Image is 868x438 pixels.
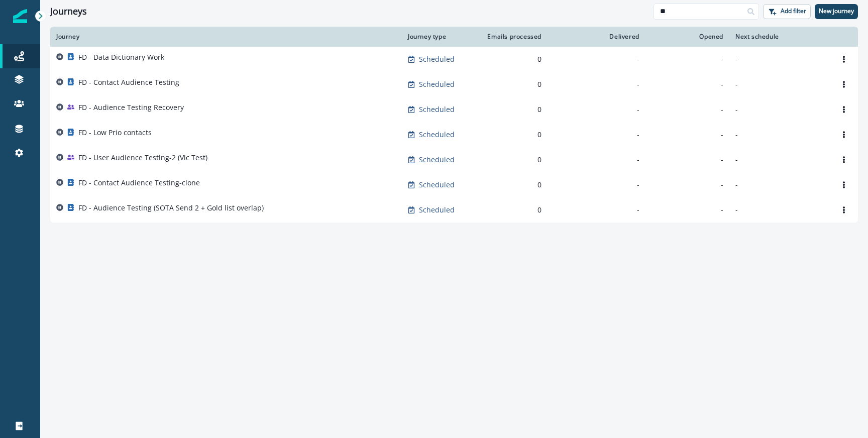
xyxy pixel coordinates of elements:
button: Add filter [763,4,811,19]
div: 0 [483,104,541,115]
p: FD - Audience Testing Recovery [78,102,184,113]
a: FD - User Audience Testing-2 (Vic Test)Scheduled0---Options [50,147,858,172]
div: - [652,54,723,64]
div: - [652,130,723,140]
p: New journey [819,8,854,15]
div: - [554,79,639,89]
p: FD - Data Dictionary Work [78,52,164,62]
p: Add filter [781,8,806,15]
p: Scheduled [419,104,455,115]
a: FD - Low Prio contactsScheduled0---Options [50,122,858,147]
p: Scheduled [419,79,455,89]
p: - [735,104,824,115]
button: Options [836,177,852,192]
div: 0 [483,79,541,89]
a: FD - Audience Testing (SOTA Send 2 + Gold list overlap)Scheduled0---Options [50,197,858,223]
div: 0 [483,205,541,215]
p: - [735,155,824,165]
p: Scheduled [419,155,455,165]
p: - [735,205,824,215]
div: - [554,104,639,115]
h1: Journeys [50,6,87,17]
a: FD - Audience Testing RecoveryScheduled0---Options [50,97,858,122]
button: Options [836,77,852,92]
button: Options [836,152,852,167]
div: Journey type [408,33,471,41]
div: Opened [652,33,723,41]
p: - [735,54,824,64]
p: Scheduled [419,205,455,215]
p: FD - User Audience Testing-2 (Vic Test) [78,153,207,163]
div: - [652,205,723,215]
div: 0 [483,155,541,165]
p: - [735,180,824,190]
p: FD - Audience Testing (SOTA Send 2 + Gold list overlap) [78,203,264,213]
button: New journey [815,4,858,19]
div: - [554,54,639,64]
p: FD - Contact Audience Testing-clone [78,178,200,188]
a: FD - Contact Audience Testing-cloneScheduled0---Options [50,172,858,197]
p: - [735,79,824,89]
div: Next schedule [735,33,824,41]
button: Options [836,52,852,67]
button: Options [836,202,852,217]
a: FD - Contact Audience TestingScheduled0---Options [50,72,858,97]
p: Scheduled [419,130,455,140]
p: Scheduled [419,54,455,64]
div: - [554,205,639,215]
button: Options [836,127,852,142]
div: Delivered [554,33,639,41]
img: Inflection [13,9,27,23]
p: FD - Low Prio contacts [78,128,152,138]
div: - [652,79,723,89]
button: Options [836,102,852,117]
div: - [652,155,723,165]
div: - [554,155,639,165]
p: FD - Contact Audience Testing [78,77,179,87]
div: - [652,180,723,190]
div: - [652,104,723,115]
p: Scheduled [419,180,455,190]
div: Journey [56,33,396,41]
div: 0 [483,180,541,190]
div: 0 [483,130,541,140]
p: - [735,130,824,140]
div: - [554,180,639,190]
a: FD - Data Dictionary WorkScheduled0---Options [50,47,858,72]
div: - [554,130,639,140]
div: 0 [483,54,541,64]
div: Emails processed [483,33,541,41]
